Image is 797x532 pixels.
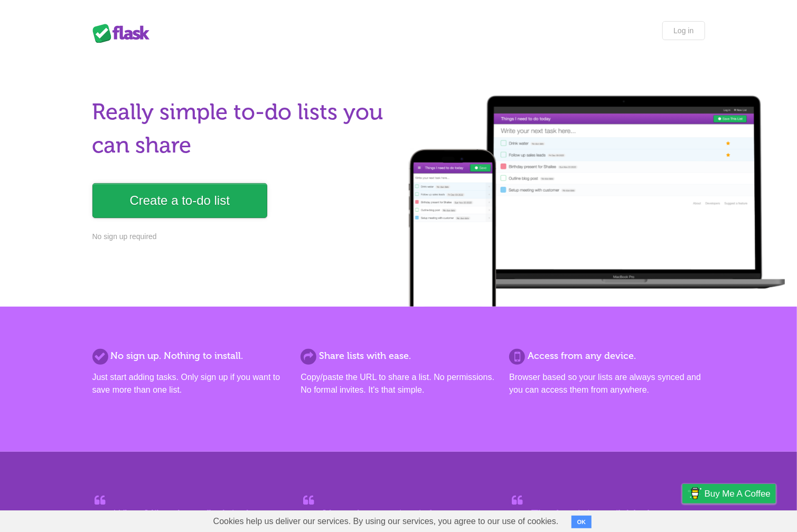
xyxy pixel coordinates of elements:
p: Browser based so your lists are always synced and you can access them from anywhere. [509,371,705,396]
p: Just start adding tasks. Only sign up if you want to save more than one list. [92,371,288,396]
h1: Really simple to-do lists you can share [92,96,392,162]
h2: No sign up. Nothing to install. [92,349,288,363]
span: Buy me a coffee [705,484,771,503]
img: Buy me a coffee [688,484,702,502]
h2: Access from any device. [509,349,705,363]
span: Cookies help us deliver our services. By using our services, you agree to our use of cookies. [203,511,569,532]
p: Copy/paste the URL to share a list. No permissions. No formal invites. It's that simple. [301,371,496,396]
a: Buy me a coffee [682,484,776,503]
a: Log in [662,21,705,40]
a: Create a to-do list [92,183,267,218]
button: OK [571,516,592,528]
div: Flask Lists [92,24,156,43]
p: No sign up required [92,231,392,242]
h2: Share lists with ease. [301,349,496,363]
